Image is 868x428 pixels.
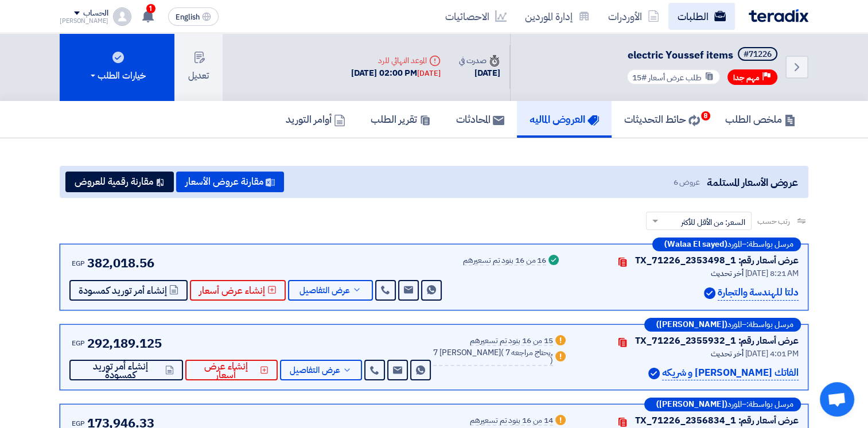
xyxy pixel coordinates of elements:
[664,240,727,248] b: (Walaa El sayed)
[501,347,504,359] span: (
[146,4,155,13] span: 1
[174,33,223,101] button: تعديل
[635,334,799,348] div: عرض أسعار رقم: TX_71226_2355932_1
[635,414,799,427] div: عرض أسعار رقم: TX_71226_2356834_1
[417,68,440,79] div: [DATE]
[624,112,700,126] h5: حائط التحديثات
[273,101,358,138] a: أوامر التوريد
[704,287,715,299] img: Verified Account
[286,112,345,126] h5: أوامر التوريد
[299,286,350,295] span: عرض التفاصيل
[662,365,799,381] p: الفاتك [PERSON_NAME] و شريكه
[463,256,546,266] div: 16 من 16 بنود تم تسعيرهم
[745,267,799,279] span: [DATE] 8:21 AM
[820,382,854,417] a: Open chat
[530,112,599,126] h5: العروض الماليه
[87,254,154,273] span: 382,018.56
[635,254,799,267] div: عرض أسعار رقم: TX_71226_2353498_1
[79,362,163,379] span: إنشاء أمر توريد كمسودة
[459,55,500,67] div: صدرت في
[701,111,710,120] span: 8
[459,67,500,80] div: [DATE]
[644,318,801,332] div: –
[69,280,188,301] button: إنشاء أمر توريد كمسودة
[436,3,516,30] a: الاحصائيات
[176,172,284,192] button: مقارنة عروض الأسعار
[517,101,612,138] a: العروض الماليه
[727,240,742,248] span: المورد
[648,72,702,84] span: طلب عرض أسعار
[60,33,174,101] button: خيارات الطلب
[176,13,200,21] span: English
[713,101,808,138] a: ملخص الطلب
[710,348,743,360] span: أخر تحديث
[681,216,745,228] span: السعر: من الأقل للأكثر
[757,215,790,227] span: رتب حسب
[470,337,553,346] div: 15 من 16 بنود تم تسعيرهم
[516,3,599,30] a: إدارة الموردين
[83,9,108,18] div: الحساب
[185,360,278,380] button: إنشاء عرض أسعار
[612,101,713,138] a: حائط التحديثات8
[190,280,286,301] button: إنشاء عرض أسعار
[628,47,733,63] span: electric Youssef items
[290,366,340,375] span: عرض التفاصيل
[707,174,798,190] span: عروض الأسعار المستلمة
[746,400,793,408] span: مرسل بواسطة:
[656,400,727,408] b: ([PERSON_NAME])
[113,7,131,26] img: profile_test.png
[351,55,441,67] div: الموعد النهائي للرد
[470,417,553,426] div: 14 من 16 بنود تم تسعيرهم
[72,338,85,348] span: EGP
[88,69,146,83] div: خيارات الطلب
[288,280,373,301] button: عرض التفاصيل
[443,101,517,138] a: المحادثات
[87,334,162,353] span: 292,189.125
[358,101,443,138] a: تقرير الطلب
[79,286,167,295] span: إنشاء أمر توريد كمسودة
[648,368,660,379] img: Verified Account
[599,3,668,30] a: الأوردرات
[718,285,799,301] p: دلتا للهندسة والتجارة
[65,172,174,192] button: مقارنة رقمية للعروض
[371,112,431,126] h5: تقرير الطلب
[733,72,760,83] span: مهم جدا
[69,360,183,380] button: إنشاء أمر توريد كمسودة
[194,362,258,379] span: إنشاء عرض أسعار
[60,18,108,24] div: [PERSON_NAME]
[644,398,801,411] div: –
[668,3,735,30] a: الطلبات
[656,321,727,329] b: ([PERSON_NAME])
[550,355,553,367] span: )
[505,347,553,359] span: 7 يحتاج مراجعه,
[280,360,362,380] button: عرض التفاصيل
[72,258,85,269] span: EGP
[199,286,265,295] span: إنشاء عرض أسعار
[745,348,799,360] span: [DATE] 4:01 PM
[456,112,504,126] h5: المحادثات
[744,50,772,59] div: #71226
[746,321,793,329] span: مرسل بواسطة:
[168,7,219,26] button: English
[652,238,801,251] div: –
[727,400,742,408] span: المورد
[624,47,780,63] h5: electric Youssef items
[746,240,793,248] span: مرسل بواسطة:
[433,349,553,366] div: 7 [PERSON_NAME]
[632,72,647,84] span: #15
[673,176,699,188] span: عروض 6
[727,321,742,329] span: المورد
[351,67,441,80] div: [DATE] 02:00 PM
[749,9,808,22] img: Teradix logo
[725,112,796,126] h5: ملخص الطلب
[710,267,743,279] span: أخر تحديث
